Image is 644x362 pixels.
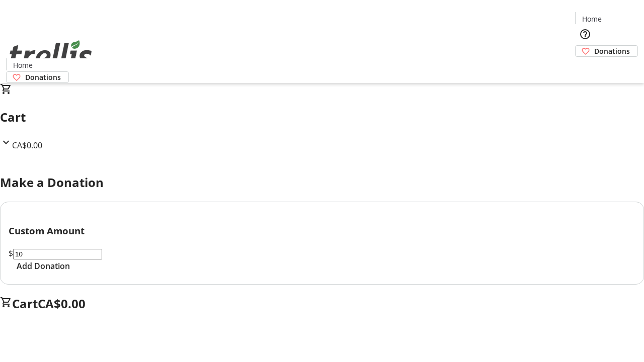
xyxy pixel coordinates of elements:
[7,60,39,70] a: Home
[575,45,638,57] a: Donations
[9,260,78,272] button: Add Donation
[6,29,96,79] img: Orient E2E Organization 2HlHcCUPqJ's Logo
[12,140,42,151] span: CA$0.00
[38,295,86,312] span: CA$0.00
[582,14,602,24] span: Home
[25,72,61,82] span: Donations
[6,71,69,83] a: Donations
[13,60,33,70] span: Home
[576,14,608,24] a: Home
[575,24,595,44] button: Help
[575,57,595,77] button: Cart
[9,224,635,238] h3: Custom Amount
[594,46,630,56] span: Donations
[17,260,70,272] span: Add Donation
[9,248,13,259] span: $
[13,249,102,259] input: Donation Amount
